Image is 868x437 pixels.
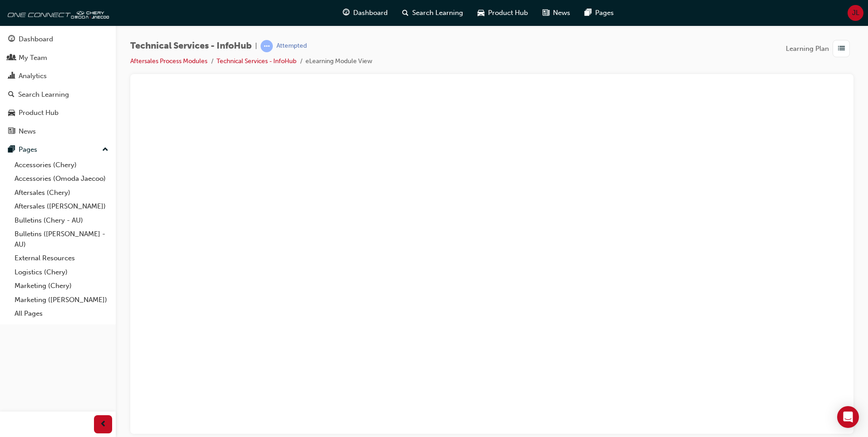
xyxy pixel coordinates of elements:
[19,53,47,63] div: My Team
[11,251,112,265] a: External Resources
[852,8,859,18] span: JL
[470,4,535,22] a: car-iconProduct Hub
[335,4,395,22] a: guage-iconDashboard
[478,7,484,19] span: car-icon
[837,406,859,428] div: Open Intercom Messenger
[4,141,112,158] button: Pages
[8,109,15,117] span: car-icon
[19,126,36,137] div: News
[4,86,112,103] a: Search Learning
[19,71,47,81] div: Analytics
[4,68,112,84] a: Analytics
[19,144,37,155] div: Pages
[353,8,388,18] span: Dashboard
[11,307,112,321] a: All Pages
[595,8,614,18] span: Pages
[11,199,112,214] a: Aftersales ([PERSON_NAME])
[488,8,528,18] span: Product Hub
[786,40,853,57] button: Learning Plan
[553,8,570,18] span: News
[412,8,463,18] span: Search Learning
[19,34,53,45] div: Dashboard
[786,44,829,54] span: Learning Plan
[395,4,470,22] a: search-iconSearch Learning
[8,35,15,44] span: guage-icon
[542,7,549,19] span: news-icon
[343,7,350,19] span: guage-icon
[261,40,273,52] span: learningRecordVerb_ATTEMPT-icon
[4,104,112,121] a: Product Hub
[838,43,845,55] span: list-icon
[535,4,577,22] a: news-iconNews
[8,72,15,80] span: chart-icon
[11,227,112,251] a: Bulletins ([PERSON_NAME] - AU)
[11,158,112,172] a: Accessories (Chery)
[4,50,112,66] a: My Team
[217,57,296,65] a: Technical Services - InfoHub
[8,128,15,136] span: news-icon
[8,91,15,99] span: search-icon
[306,56,372,67] li: eLearning Module View
[11,279,112,293] a: Marketing (Chery)
[402,7,409,19] span: search-icon
[585,7,592,19] span: pages-icon
[4,123,112,140] a: News
[18,89,69,100] div: Search Learning
[848,5,863,21] button: JL
[100,419,107,430] span: prev-icon
[130,57,207,65] a: Aftersales Process Modules
[5,4,109,22] img: oneconnect
[255,41,257,51] span: |
[11,172,112,186] a: Accessories (Omoda Jaecoo)
[8,54,15,62] span: people-icon
[276,42,307,50] div: Attempted
[102,144,108,156] span: up-icon
[11,214,112,228] a: Bulletins (Chery - AU)
[11,265,112,279] a: Logistics (Chery)
[577,4,621,22] a: pages-iconPages
[130,41,252,51] span: Technical Services - InfoHub
[11,293,112,307] a: Marketing ([PERSON_NAME])
[19,108,59,118] div: Product Hub
[4,29,112,141] button: DashboardMy TeamAnalyticsSearch LearningProduct HubNews
[11,186,112,200] a: Aftersales (Chery)
[8,146,15,154] span: pages-icon
[4,31,112,48] a: Dashboard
